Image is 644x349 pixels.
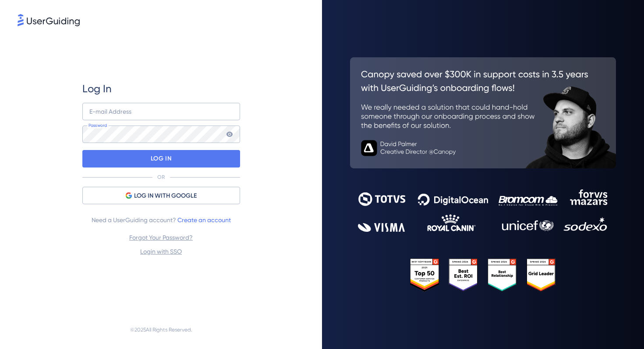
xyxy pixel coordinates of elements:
img: 8faab4ba6bc7696a72372aa768b0286c.svg [18,14,80,26]
span: Log In [82,82,112,96]
span: LOG IN WITH GOOGLE [134,191,197,201]
a: Login with SSO [140,248,182,255]
p: OR [157,174,165,181]
span: Need a UserGuiding account? [92,215,231,225]
img: 25303e33045975176eb484905ab012ff.svg [410,258,556,292]
p: LOG IN [151,152,171,166]
a: Create an account [177,216,231,223]
span: © 2025 All Rights Reserved. [130,325,192,335]
img: 9302ce2ac39453076f5bc0f2f2ca889b.svg [358,189,608,232]
img: 26c0aa7c25a843aed4baddd2b5e0fa68.svg [350,57,616,168]
a: Forgot Your Password? [129,234,193,241]
input: example@company.com [82,103,240,120]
